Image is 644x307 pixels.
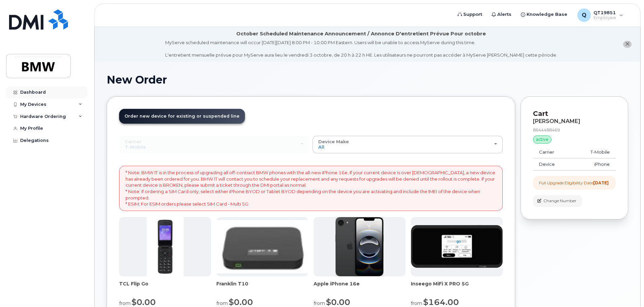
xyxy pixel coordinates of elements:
[216,300,228,306] small: from
[572,158,616,171] td: iPhone
[216,280,308,294] div: Franklin T10
[623,41,632,48] button: close notification
[533,146,572,158] td: Carrier
[533,135,551,144] div: active
[411,280,503,294] div: Inseego MiFi X PRO 5G
[107,74,628,86] h1: New Order
[119,300,131,306] small: from
[318,144,324,150] span: All
[615,278,639,302] iframe: Messenger Launcher
[126,170,496,207] p: * Note: BMW IT is in the process of upgrading all off-contract BMW phones with the all-new iPhone...
[326,297,350,307] span: $0.00
[539,180,609,186] div: Full Upgrade Eligibility Date
[314,300,325,306] small: from
[119,280,211,294] div: TCL Flip Go
[533,158,572,171] td: Device
[533,109,616,119] p: Cart
[533,118,616,124] div: [PERSON_NAME]
[572,146,616,158] td: T-Mobile
[124,114,240,119] span: Order new device for existing or suspended line
[411,225,503,268] img: cut_small_inseego_5G.jpg
[165,39,557,58] div: MyServe scheduled maintenance will occur [DATE][DATE] 8:00 PM - 10:00 PM Eastern. Users will be u...
[543,198,576,204] span: Change Number
[314,280,405,294] div: Apple iPhone 16e
[229,297,253,307] span: $0.00
[216,220,308,273] img: t10.jpg
[411,300,422,306] small: from
[313,136,503,153] button: Device Make All
[533,127,616,133] div: 8644488469
[593,180,609,185] strong: [DATE]
[318,139,349,144] span: Device Make
[147,217,184,276] img: TCL_FLIP_MODE.jpg
[335,217,384,276] img: iphone16e.png
[236,30,486,37] div: October Scheduled Maintenance Announcement / Annonce D'entretient Prévue Pour octobre
[423,297,459,307] span: $164.00
[533,195,582,207] button: Change Number
[132,297,156,307] span: $0.00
